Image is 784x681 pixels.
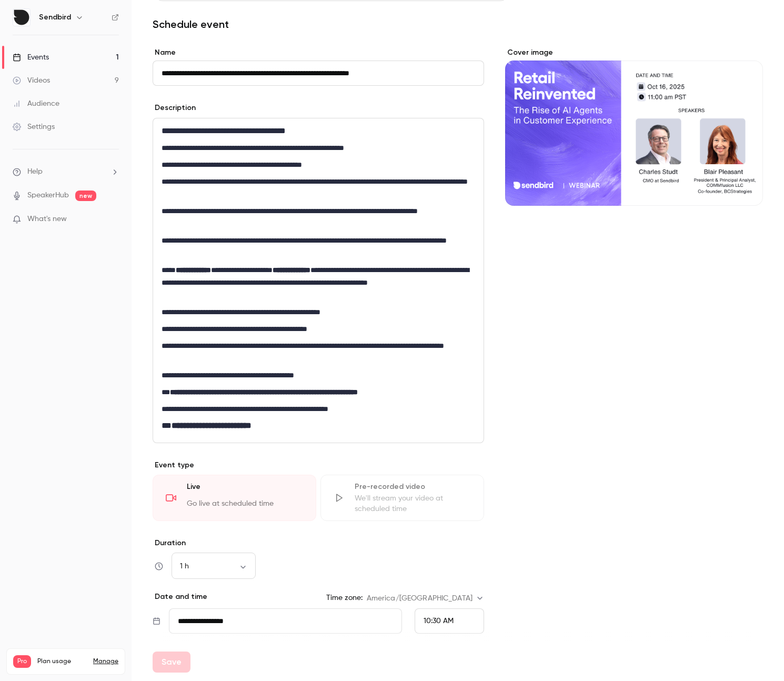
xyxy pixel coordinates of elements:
[153,103,196,113] label: Description
[367,593,484,604] div: America/[GEOGRAPHIC_DATA]
[27,166,43,177] span: Help
[153,118,484,443] section: description
[187,482,303,497] div: Live
[153,18,763,31] h1: Schedule event
[39,12,71,23] h6: Sendbird
[27,190,69,201] a: SpeakerHub
[75,191,96,201] span: new
[153,592,207,602] p: Date and time
[13,9,30,26] img: Sendbird
[505,47,763,206] section: Cover image
[106,215,119,224] iframe: Noticeable Trigger
[13,98,59,109] div: Audience
[415,608,484,634] div: From
[326,593,363,603] label: Time zone:
[37,657,87,666] span: Plan usage
[172,561,256,572] div: 1 h
[13,655,31,668] span: Pro
[13,52,49,63] div: Events
[13,75,50,86] div: Videos
[27,214,67,225] span: What's new
[153,47,484,58] label: Name
[153,118,484,443] div: editor
[320,475,484,521] div: Pre-recorded videoWe'll stream your video at scheduled time
[153,460,484,470] p: Event type
[13,122,55,132] div: Settings
[424,617,454,625] span: 10:30 AM
[13,166,119,177] li: help-dropdown-opener
[153,538,484,548] label: Duration
[505,47,763,58] label: Cover image
[153,475,316,521] div: LiveGo live at scheduled time
[355,482,471,492] div: Pre-recorded video
[355,493,471,514] div: We'll stream your video at scheduled time
[187,498,303,514] div: Go live at scheduled time
[93,657,118,666] a: Manage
